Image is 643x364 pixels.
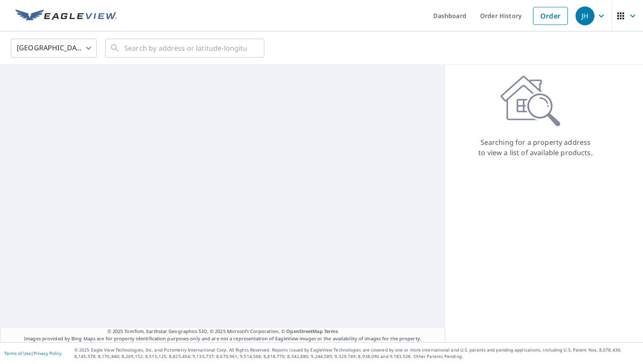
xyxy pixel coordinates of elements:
a: Privacy Policy [34,350,61,356]
p: | [4,351,61,356]
input: Search by address or latitude-longitude [124,36,247,60]
p: Searching for a property address to view a list of available products. [478,137,593,158]
a: Order [533,7,568,25]
a: Terms [324,328,338,334]
img: EV Logo [15,9,117,22]
p: © 2025 Eagle View Technologies, Inc. and Pictometry International Corp. All Rights Reserved. Repo... [74,347,639,360]
a: Terms of Use [4,350,31,356]
span: © 2025 TomTom, Earthstar Geographics SIO, © 2025 Microsoft Corporation, © [107,328,338,335]
div: [GEOGRAPHIC_DATA] [11,36,97,60]
div: JH [576,6,594,25]
a: OpenStreetMap [286,328,322,334]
